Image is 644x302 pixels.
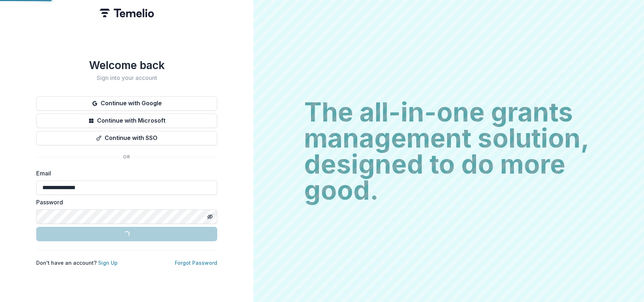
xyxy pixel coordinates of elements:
a: Forgot Password [175,260,217,266]
label: Email [36,169,213,178]
button: Continue with Google [36,96,217,111]
button: Toggle password visibility [204,211,216,222]
h1: Welcome back [36,59,217,72]
a: Sign Up [98,260,118,266]
p: Don't have an account? [36,259,118,267]
img: Temelio [100,9,154,17]
button: Continue with SSO [36,131,217,145]
h2: Sign into your account [36,75,217,81]
button: Continue with Microsoft [36,114,217,128]
label: Password [36,198,213,207]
